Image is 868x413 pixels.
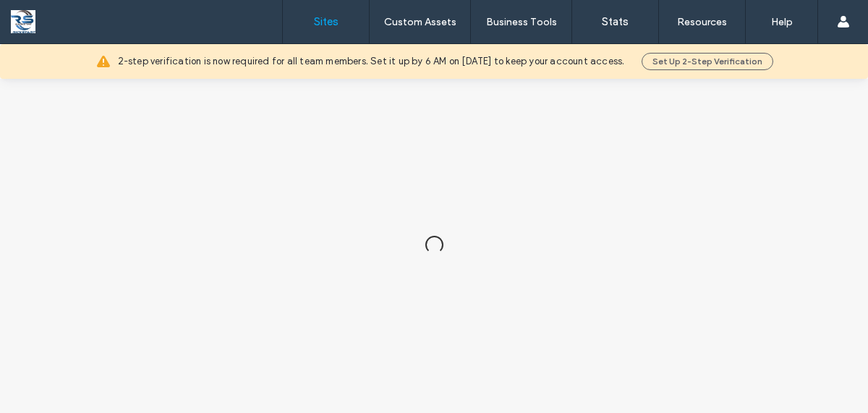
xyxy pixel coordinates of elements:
[602,15,629,28] label: Stats
[118,54,625,69] span: 2-step verification is now required for all team members. Set it up by 6 AM on [DATE] to keep you...
[642,53,773,70] button: Set Up 2-Step Verification
[677,16,727,28] label: Resources
[314,15,339,28] label: Sites
[486,16,557,28] label: Business Tools
[384,16,456,28] label: Custom Assets
[771,16,793,28] label: Help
